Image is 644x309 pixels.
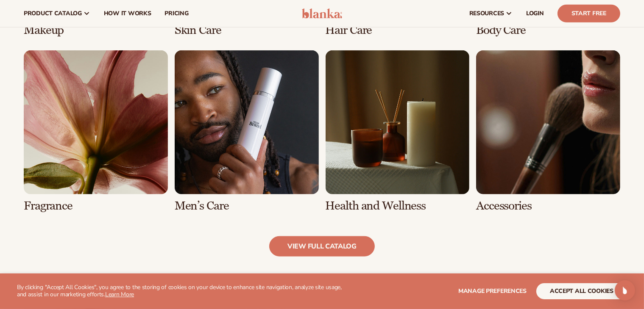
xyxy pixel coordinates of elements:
[476,24,620,37] h3: Body Care
[326,50,470,212] div: 7 / 8
[476,50,620,212] div: 8 / 8
[164,10,188,17] span: pricing
[326,24,470,37] h3: Hair Care
[24,24,168,37] h3: Makeup
[17,284,351,298] p: By clicking "Accept All Cookies", you agree to the storing of cookies on your device to enhance s...
[175,50,319,212] div: 6 / 8
[24,50,168,212] div: 5 / 8
[105,290,134,298] a: Learn More
[104,10,151,17] span: How It Works
[458,283,527,299] button: Manage preferences
[615,280,635,301] div: Open Intercom Messenger
[24,10,82,17] span: product catalog
[526,10,544,17] span: LOGIN
[458,287,527,295] span: Manage preferences
[536,283,627,299] button: accept all cookies
[469,10,504,17] span: resources
[558,5,620,22] a: Start Free
[302,8,342,19] img: logo
[269,236,375,257] a: view full catalog
[175,24,319,37] h3: Skin Care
